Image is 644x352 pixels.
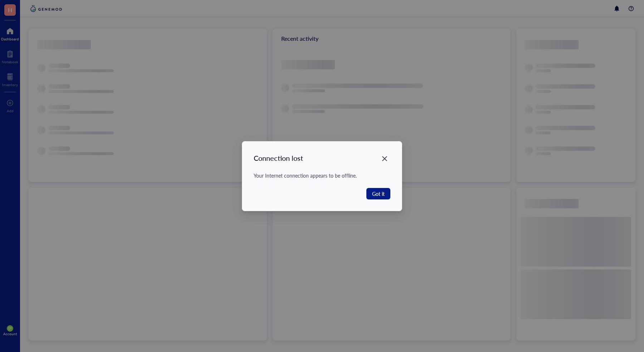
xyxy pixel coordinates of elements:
[372,190,385,198] span: Got it
[254,172,390,179] div: Your Internet connection appears to be offline.
[254,153,303,163] div: Connection lost
[366,188,390,199] button: Got it
[379,153,390,164] button: Close
[379,154,390,163] span: Close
